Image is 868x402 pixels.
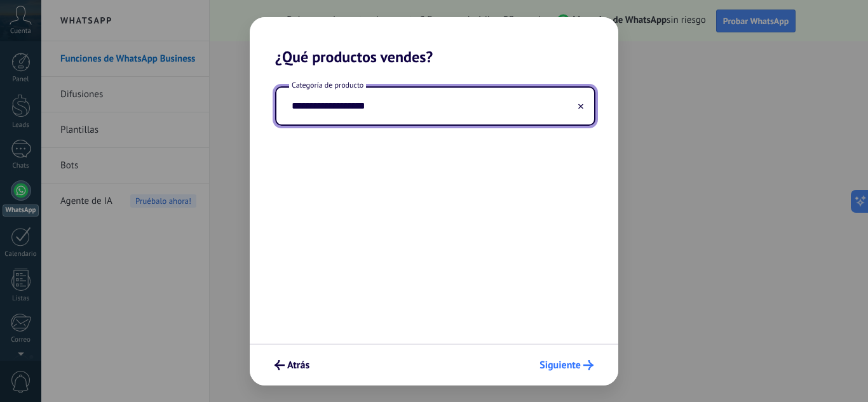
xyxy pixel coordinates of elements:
[289,80,366,91] span: Categoría de producto
[269,354,315,376] button: Atrás
[539,361,581,370] span: Siguiente
[534,354,599,376] button: Siguiente
[250,17,618,66] h2: ¿Qué productos vendes?
[287,361,309,370] span: Atrás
